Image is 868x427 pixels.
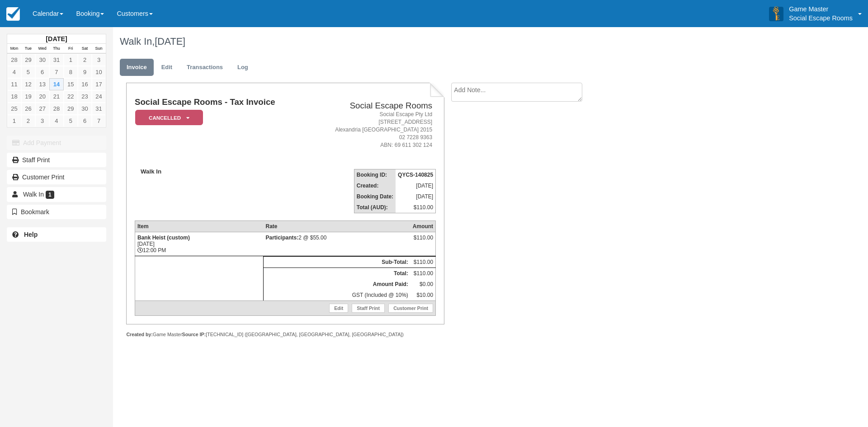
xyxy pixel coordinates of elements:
a: 26 [21,103,35,115]
a: 3 [92,54,106,66]
th: Created: [354,180,396,191]
a: 18 [7,90,21,103]
th: Item [135,221,263,232]
a: 14 [49,78,63,90]
td: GST (Included @ 10%) [264,290,410,301]
a: 29 [21,54,35,66]
th: Mon [7,44,21,54]
th: Total (AUD): [354,202,396,213]
td: $0.00 [410,279,436,290]
em: Cancelled [135,110,203,126]
a: Walk In 1 [7,187,106,202]
a: 30 [35,54,49,66]
a: Log [231,59,255,76]
a: 7 [49,66,63,78]
a: Help [7,227,106,242]
img: A3 [769,6,783,21]
a: Staff Print [352,304,385,313]
th: Amount [410,221,436,232]
strong: [DATE] [46,35,67,42]
strong: Participants [266,235,299,241]
a: 4 [7,66,21,78]
img: checkfront-main-nav-mini-logo.png [6,7,20,21]
strong: Created by: [126,332,153,337]
a: 7 [92,115,106,127]
th: Sun [92,44,106,54]
a: Staff Print [7,153,106,167]
td: [DATE] 12:00 PM [135,232,263,256]
th: Fri [64,44,78,54]
a: 30 [78,103,92,115]
a: 28 [7,54,21,66]
a: 23 [78,90,92,103]
a: 9 [78,66,92,78]
th: Sub-Total: [264,257,410,268]
a: Cancelled [135,109,200,126]
p: Game Master [789,5,853,14]
strong: QYCS-140825 [398,172,433,178]
a: 16 [78,78,92,90]
a: 17 [92,78,106,90]
h2: Social Escape Rooms [311,101,432,111]
a: 28 [49,103,63,115]
a: Customer Print [388,304,433,313]
strong: Source IP: [182,332,206,337]
a: 6 [35,66,49,78]
td: $10.00 [410,290,436,301]
a: 31 [92,103,106,115]
a: Transactions [180,59,230,76]
td: $110.00 [396,202,436,213]
a: 3 [35,115,49,127]
strong: Bank Heist (custom) [137,235,190,241]
td: $110.00 [410,257,436,268]
th: Total: [264,268,410,279]
a: 20 [35,90,49,103]
h1: Walk In, [120,36,757,47]
td: [DATE] [396,180,436,191]
a: 12 [21,78,35,90]
b: Help [24,231,38,238]
th: Rate [264,221,410,232]
a: 5 [21,66,35,78]
span: Walk In [23,191,44,198]
a: 29 [64,103,78,115]
a: 11 [7,78,21,90]
h1: Social Escape Rooms - Tax Invoice [135,98,307,107]
a: 8 [64,66,78,78]
a: 15 [64,78,78,90]
a: 6 [78,115,92,127]
td: $110.00 [410,268,436,279]
button: Add Payment [7,136,106,150]
a: 2 [78,54,92,66]
th: Booking ID: [354,169,396,181]
a: Edit [329,304,348,313]
button: Bookmark [7,205,106,219]
p: Social Escape Rooms [789,14,853,23]
span: [DATE] [155,36,185,47]
a: 24 [92,90,106,103]
a: 31 [49,54,63,66]
a: 25 [7,103,21,115]
address: Social Escape Pty Ltd [STREET_ADDRESS] Alexandria [GEOGRAPHIC_DATA] 2015 02 7228 9363 ABN: 69 611... [311,111,432,150]
div: $110.00 [413,235,433,248]
div: Game Master [TECHNICAL_ID] ([GEOGRAPHIC_DATA], [GEOGRAPHIC_DATA], [GEOGRAPHIC_DATA]) [126,331,444,338]
a: 1 [64,54,78,66]
a: 22 [64,90,78,103]
td: 2 @ $55.00 [264,232,410,256]
th: Sat [78,44,92,54]
a: 27 [35,103,49,115]
a: 19 [21,90,35,103]
th: Wed [35,44,49,54]
a: 21 [49,90,63,103]
a: 1 [7,115,21,127]
span: 1 [46,191,54,199]
th: Thu [49,44,63,54]
a: 13 [35,78,49,90]
strong: Walk In [141,168,161,175]
td: [DATE] [396,191,436,202]
th: Booking Date: [354,191,396,202]
th: Amount Paid: [264,279,410,290]
a: Invoice [120,59,154,76]
a: 4 [49,115,63,127]
th: Tue [21,44,35,54]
